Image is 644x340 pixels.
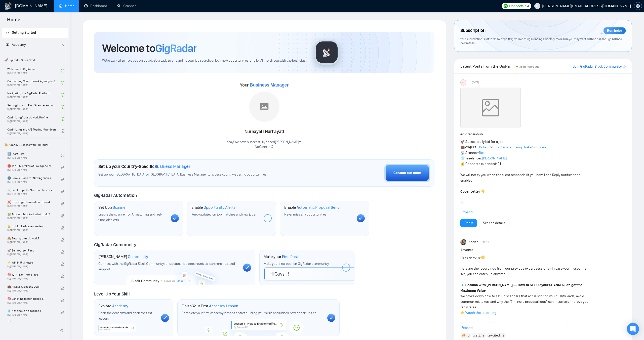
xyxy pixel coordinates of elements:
span: user [536,4,539,8]
span: By [PERSON_NAME] [7,301,56,304]
h1: [PERSON_NAME] [98,254,148,259]
div: Reminder [603,27,626,34]
span: Set up your [GEOGRAPHIC_DATA] or [GEOGRAPHIC_DATA] Business Manager to access country-specific op... [98,172,298,177]
span: Make your first post on GigRadar community. [264,262,329,266]
span: 🙈 Getting over Upwork? [7,236,56,241]
span: By [PERSON_NAME] [7,181,56,184]
h1: Enable [191,205,236,210]
span: Home [3,16,24,27]
span: export [623,64,626,68]
a: 1️⃣ Start HereBy[PERSON_NAME] [7,150,61,161]
span: 🚀 GigRadar Quick Start [2,55,68,65]
img: 🔥 [462,334,466,337]
span: Automatic Proposal Send [297,205,340,210]
a: Tax [479,151,484,155]
a: Connecting Your Upwork Agency to GigRadarBy[PERSON_NAME] [7,77,61,88]
span: 🎯 Can't find matching jobs? [7,296,56,301]
span: 🔹 [460,283,465,287]
img: gigradar-logo.png [314,40,339,65]
h1: # events [460,247,626,253]
span: ☠️ Fatal Traps for Solo Freelancers [7,188,56,193]
span: double-left [60,328,65,333]
span: [DATE] [504,37,513,41]
span: Korlan [469,239,478,245]
span: lock [61,286,64,290]
div: Yaay! We have successfully added [PERSON_NAME] to [227,140,302,149]
span: Opportunity Alerts [204,205,235,210]
span: Complete your first academy lesson to start building your skills and unlock new opportunities. [182,311,317,315]
span: check-circle [61,154,64,157]
span: Expand [461,210,473,214]
button: See the details [479,219,509,227]
strong: Session with [PERSON_NAME] — Staying Relevant in the Age of AI [465,322,570,326]
strong: Session with [PERSON_NAME] — How to SET UP your SCANNERS to get the Maximum Value [460,283,583,293]
a: Optimizing Your Upwork ProfileBy[PERSON_NAME] [7,113,61,124]
span: Academy [12,42,26,47]
span: rocket [6,31,9,34]
span: Your [240,82,289,88]
span: By [PERSON_NAME] [7,217,56,220]
span: 💼 Always Close the Deal [7,284,56,289]
span: setting [634,4,642,8]
span: 👉 [460,311,465,315]
span: By [PERSON_NAME] [7,205,56,208]
h1: # gigradar-hub [460,132,626,137]
a: See the details [483,220,505,226]
span: GigRadar Automation [94,193,137,198]
span: Business Manager [154,164,190,169]
span: [DATE] [472,80,479,85]
span: lock [61,214,64,218]
span: 3 [468,333,470,338]
span: ⛔ Top 3 Mistakes of Pro Agencies [7,163,56,168]
span: Community [128,254,148,259]
strong: Cover Letter 👇 [460,189,485,194]
h1: Make your [264,254,298,259]
div: Open Intercom Messenger [627,323,639,335]
span: GigRadar Community [94,242,136,247]
span: Scanner [113,205,127,210]
span: lock [61,274,64,278]
span: 😭 Account blocked: what to do? [7,212,56,217]
span: ⚡ Win in 5 Minutes [7,260,56,265]
img: slackcommunity-bg.png [127,262,223,285]
span: fund-projection-screen [6,43,9,46]
a: export [623,64,626,69]
img: weqQh+iSagEgQAAAABJRU5ErkJggg== [460,88,521,128]
span: Getting Started [12,30,36,35]
a: Reply [465,220,473,226]
span: :catt: [473,333,481,338]
span: Connect with the GigRadar Slack Community for updates, job opportunities, partnerships, and support. [98,262,235,271]
span: 2 [502,333,504,338]
span: lock [61,226,64,230]
span: 🎯 Turn “No” into a “Yes” [7,272,56,277]
span: Enable the scanner for AI matching and real-time job alerts. [98,212,162,222]
p: NoGarnish X . [227,145,302,149]
span: Connects: [509,3,524,9]
span: check-circle [61,129,64,133]
div: Contact our team [393,170,421,176]
span: First Post [282,254,298,259]
span: lock [61,202,64,205]
span: By [PERSON_NAME] [7,193,56,196]
span: check-circle [61,81,64,84]
button: Contact our team [384,164,430,182]
img: Korlan [460,239,466,245]
a: Watch the recording [465,311,496,315]
span: Latest Posts from the GigRadar Community [460,63,515,69]
span: lock [61,311,64,314]
span: [DATE] [482,240,489,244]
span: By [PERSON_NAME] [7,313,56,316]
a: Welcome to GigRadarBy[PERSON_NAME] [7,65,61,76]
span: By [PERSON_NAME] [7,277,56,280]
span: We're excited to have you on board. Get ready to streamline your job search, unlock new opportuni... [102,58,306,63]
div: Nurhayati Nurhayati [227,127,302,136]
strong: Project: [465,145,477,149]
span: By [PERSON_NAME] [7,265,56,268]
span: Level Up Your Skill [94,291,130,297]
h1: Set up your Country-Specific [98,164,190,169]
h1: Finish Your First [182,304,238,309]
a: Setting Up Your First Scanner and Auto-BidderBy[PERSON_NAME] [7,101,61,112]
span: By [PERSON_NAME] [7,253,56,256]
span: lock [61,238,64,242]
span: Business Manager [250,82,289,88]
